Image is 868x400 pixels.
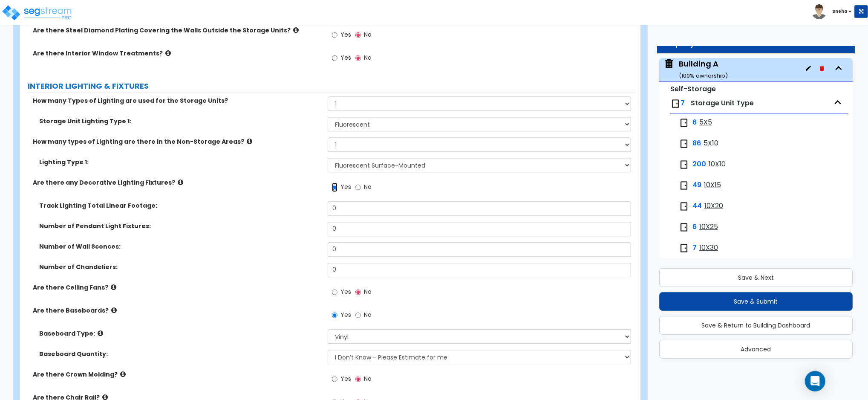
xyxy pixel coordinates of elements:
[33,26,321,35] label: Are there Steel Diamond Plating Covering the Walls Outside the Storage Units?
[704,139,718,148] span: 5X10
[659,340,853,359] button: Advanced
[355,183,361,192] input: No
[1,4,74,21] img: logo_pro_r.png
[332,30,337,40] input: Yes
[659,292,853,311] button: Save & Submit
[679,58,728,80] div: Building A
[670,84,716,94] small: Self-Storage
[39,263,321,271] label: Number of Chandeliers:
[33,306,321,315] label: Are there Baseboards?
[659,268,853,287] button: Save & Next
[39,329,321,338] label: Baseboard Type:
[98,330,103,336] i: click for more info!
[332,53,337,63] input: Yes
[355,30,361,40] input: No
[364,310,372,319] span: No
[699,222,718,232] span: 10X25
[355,374,361,384] input: No
[293,27,299,33] i: click for more info!
[692,201,702,211] span: 44
[355,53,361,63] input: No
[692,118,697,128] span: 6
[340,30,351,39] span: Yes
[33,137,321,146] label: How many types of Lighting are there in the Non-Storage Areas?
[39,350,321,358] label: Baseboard Quantity:
[33,370,321,379] label: Are there Crown Molding?
[33,283,321,292] label: Are there Ceiling Fans?
[679,222,689,232] img: door.png
[679,159,689,170] img: door.png
[247,138,252,145] i: click for more info!
[691,98,754,108] span: Storage Unit Type
[679,201,689,212] img: door.png
[364,30,372,39] span: No
[709,159,726,169] span: 10X10
[340,53,351,62] span: Yes
[33,96,321,105] label: How many Types of Lighting are used for the Storage Units?
[340,183,351,191] span: Yes
[663,58,728,80] span: Building A
[659,316,853,335] button: Save & Return to Building Dashboard
[679,243,689,253] img: door.png
[681,98,685,108] span: 7
[692,139,701,148] span: 86
[340,310,351,319] span: Yes
[340,374,351,383] span: Yes
[679,118,689,128] img: door.png
[39,222,321,230] label: Number of Pendant Light Fixtures:
[812,4,827,19] img: avatar.png
[178,179,183,186] i: click for more info!
[679,139,689,149] img: door.png
[692,159,706,169] span: 200
[663,58,675,70] img: building.svg
[692,222,697,232] span: 6
[340,287,351,296] span: Yes
[704,201,723,211] span: 10X20
[33,49,321,58] label: Are there Interior Window Treatments?
[332,374,337,384] input: Yes
[33,178,321,187] label: Are there any Decorative Lighting Fixtures?
[692,243,697,253] span: 7
[39,117,321,125] label: Storage Unit Lighting Type 1:
[111,284,116,290] i: click for more info!
[832,8,848,14] b: Sneha
[679,72,728,80] small: ( 100 % ownership)
[364,374,372,383] span: No
[364,183,372,191] span: No
[332,183,337,192] input: Yes
[364,53,372,62] span: No
[111,307,117,313] i: click for more info!
[39,201,321,210] label: Track Lighting Total Linear Footage:
[120,371,126,377] i: click for more info!
[704,180,721,190] span: 10X15
[679,180,689,191] img: door.png
[692,180,701,190] span: 49
[39,158,321,166] label: Lighting Type 1:
[39,242,321,251] label: Number of Wall Sconces:
[355,287,361,297] input: No
[355,310,361,320] input: No
[699,118,712,128] span: 5X5
[332,287,337,297] input: Yes
[28,81,635,92] label: INTERIOR LIGHTING & FIXTURES
[364,287,372,296] span: No
[165,50,171,56] i: click for more info!
[699,243,718,253] span: 10X30
[332,310,337,320] input: Yes
[805,371,825,391] div: Open Intercom Messenger
[670,99,681,109] img: door.png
